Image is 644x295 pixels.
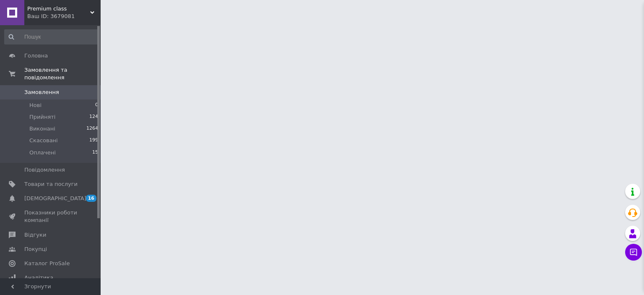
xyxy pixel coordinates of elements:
[27,13,101,20] div: Ваш ID: 3679081
[86,125,98,133] span: 1264
[24,274,53,282] span: Аналітика
[27,5,90,13] span: Premium class
[29,149,56,157] span: Оплачені
[24,260,70,267] span: Каталог ProSale
[29,113,55,121] span: Прийняті
[625,244,642,261] button: Чат з покупцем
[24,52,48,60] span: Головна
[24,66,101,81] span: Замовлення та повідомлення
[4,29,99,44] input: Пошук
[24,89,59,96] span: Замовлення
[24,209,78,224] span: Показники роботи компанії
[24,195,86,202] span: [DEMOGRAPHIC_DATA]
[24,231,46,239] span: Відгуки
[24,245,47,253] span: Покупці
[29,137,58,144] span: Скасовані
[92,149,98,157] span: 15
[29,102,42,109] span: Нові
[24,180,78,188] span: Товари та послуги
[24,166,65,174] span: Повідомлення
[95,102,98,109] span: 0
[89,137,98,144] span: 199
[86,195,96,202] span: 16
[29,125,55,133] span: Виконані
[89,113,98,121] span: 124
